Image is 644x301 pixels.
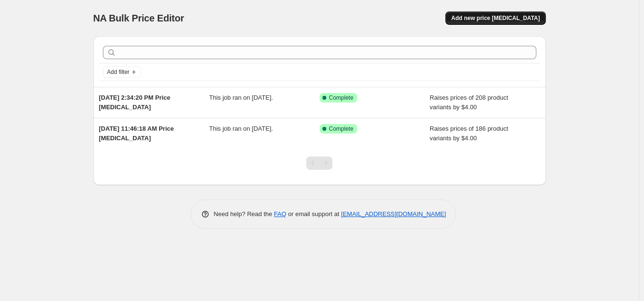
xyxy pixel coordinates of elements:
[430,125,508,142] span: Raises prices of 186 product variants by $4.00
[209,94,273,101] span: This job ran on [DATE].
[329,125,353,133] span: Complete
[214,210,274,218] span: Need help? Read the
[329,94,353,102] span: Complete
[286,210,341,218] span: or email support at
[274,210,286,218] a: FAQ
[93,13,184,23] span: NA Bulk Price Editor
[103,66,141,78] button: Add filter
[99,125,174,142] span: [DATE] 11:46:18 AM Price [MEDICAL_DATA]
[451,14,540,22] span: Add new price [MEDICAL_DATA]
[209,125,273,132] span: This job ran on [DATE].
[306,156,332,170] nav: Pagination
[445,11,545,25] button: Add new price [MEDICAL_DATA]
[341,210,446,218] a: [EMAIL_ADDRESS][DOMAIN_NAME]
[430,94,508,111] span: Raises prices of 208 product variants by $4.00
[107,68,130,76] span: Add filter
[99,94,171,111] span: [DATE] 2:34:20 PM Price [MEDICAL_DATA]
